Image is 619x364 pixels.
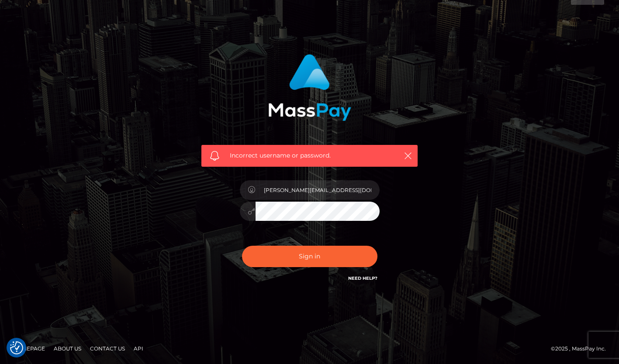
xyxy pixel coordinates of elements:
[86,342,128,355] a: Contact Us
[230,151,389,160] span: Incorrect username or password.
[130,342,147,355] a: API
[348,275,377,281] a: Need Help?
[551,344,612,354] div: © 2025 , MassPay Inc.
[50,342,85,355] a: About Us
[10,341,23,354] button: Consent Preferences
[10,341,23,354] img: Revisit consent button
[10,342,48,355] a: Homepage
[256,180,380,200] input: Username...
[242,246,377,267] button: Sign in
[268,54,351,121] img: MassPay Login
